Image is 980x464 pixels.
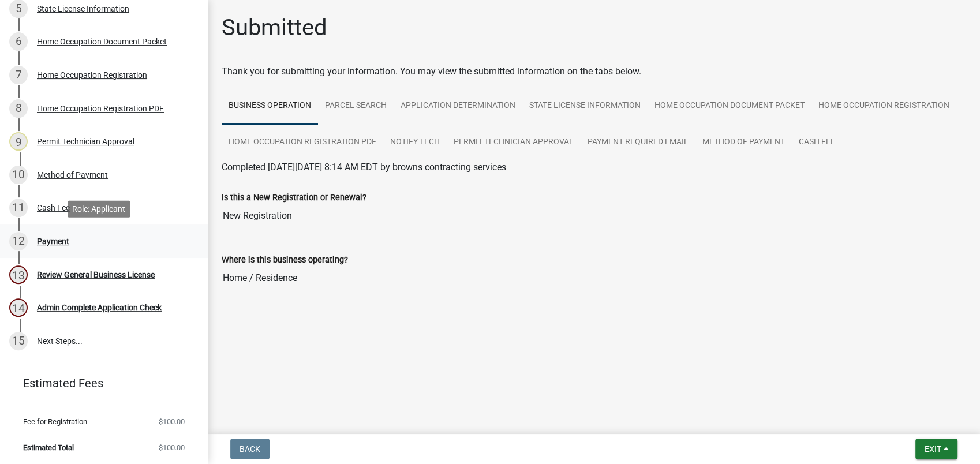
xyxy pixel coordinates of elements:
span: Estimated Total [23,444,74,451]
div: Home Occupation Document Packet [37,38,167,46]
a: Application Determination [394,88,522,125]
div: Admin Complete Application Check [37,304,162,312]
div: Home Occupation Registration PDF [37,104,164,113]
div: 15 [9,332,28,350]
a: Home Occupation Document Packet [648,88,811,125]
a: Home Occupation Registration PDF [222,124,383,161]
div: 11 [9,199,28,217]
a: Home Occupation Registration [811,88,956,125]
div: Home Occupation Registration [37,71,147,79]
div: Payment [37,237,69,245]
a: Method of Payment [695,124,792,161]
span: Completed [DATE][DATE] 8:14 AM EDT by browns contracting services [222,162,506,173]
div: 9 [9,132,28,151]
a: Notify Tech [383,124,447,161]
div: 6 [9,32,28,51]
div: Method of Payment [37,171,108,179]
label: Where is this business operating? [222,256,348,264]
a: Estimated Fees [9,372,189,395]
h1: Submitted [222,14,327,42]
div: 8 [9,99,28,118]
a: Parcel search [318,88,394,125]
label: Is this a New Registration or Renewal? [222,194,366,202]
div: 13 [9,265,28,284]
a: Cash Fee [792,124,842,161]
div: Cash Fee [37,204,70,212]
span: Exit [925,444,941,454]
span: Back [240,444,260,454]
div: Review General Business License [37,271,155,279]
div: Permit Technician Approval [37,137,134,145]
div: 10 [9,166,28,184]
a: Business Operation [222,88,318,125]
div: Thank you for submitting your information. You may view the submitted information on the tabs below. [222,65,966,78]
div: 7 [9,66,28,84]
div: Role: Applicant [68,200,130,217]
a: Permit Technician Approval [447,124,581,161]
div: 14 [9,298,28,317]
span: Fee for Registration [23,418,87,425]
span: $100.00 [159,444,185,451]
div: State License Information [37,5,129,13]
a: Payment Required Email [581,124,695,161]
a: State License Information [522,88,648,125]
button: Exit [915,439,957,459]
span: $100.00 [159,418,185,425]
div: 12 [9,232,28,250]
button: Back [230,439,270,459]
